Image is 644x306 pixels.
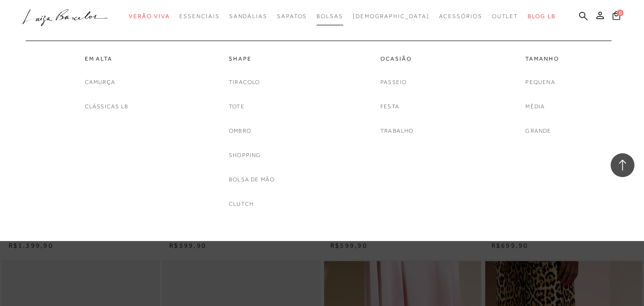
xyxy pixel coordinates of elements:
[610,11,623,23] button: 0
[229,102,245,112] a: noSubCategoriesText
[617,10,624,16] span: 0
[277,13,307,20] span: Sapatos
[129,13,170,20] span: Verão Viva
[179,8,219,25] a: categoryNavScreenReaderText
[229,13,267,20] span: Sandálias
[229,77,260,87] a: noSubCategoriesText
[380,77,407,87] a: noSubCategoriesText
[129,8,170,25] a: categoryNavScreenReaderText
[525,102,545,112] a: noSubCategoriesText
[353,8,429,25] a: noSubCategoriesText
[492,13,519,20] span: Outlet
[439,8,482,25] a: categoryNavScreenReaderText
[85,77,115,87] a: noSubCategoriesText
[229,199,254,209] a: noSubCategoriesText
[525,77,555,87] a: noSubCategoriesText
[229,126,251,136] a: noSubCategoriesText
[492,8,519,25] a: categoryNavScreenReaderText
[85,55,128,63] a: categoryNavScreenReaderText
[229,150,261,160] a: noSubCategoriesText
[525,55,559,63] a: categoryNavScreenReaderText
[353,13,429,20] span: [DEMOGRAPHIC_DATA]
[85,102,128,112] a: noSubCategoriesText
[229,55,275,63] a: categoryNavScreenReaderText
[380,55,414,63] a: categoryNavScreenReaderText
[277,8,307,25] a: categoryNavScreenReaderText
[229,175,275,185] a: noSubCategoriesText
[380,102,399,112] a: noSubCategoriesText
[528,13,555,20] span: BLOG LB
[528,8,555,25] a: BLOG LB
[525,126,551,136] a: noSubCategoriesText
[317,13,343,20] span: Bolsas
[439,13,482,20] span: Acessórios
[317,8,343,25] a: categoryNavScreenReaderText
[380,126,414,136] a: noSubCategoriesText
[229,8,267,25] a: categoryNavScreenReaderText
[179,13,219,20] span: Essenciais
